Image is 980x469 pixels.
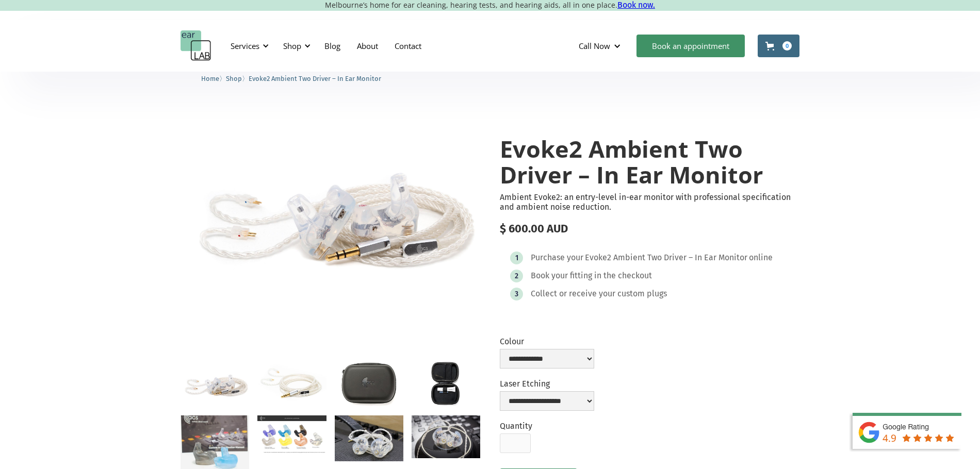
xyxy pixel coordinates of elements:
img: Evoke2 Ambient Two Driver – In Ear Monitor [181,115,480,315]
a: Book an appointment [636,35,745,57]
div: Services [224,30,272,61]
h1: Evoke2 Ambient Two Driver – In Ear Monitor [500,136,799,187]
div: Evoke2 Ambient Two Driver – In Ear Monitor [585,253,747,263]
div: Services [231,41,259,51]
a: Home [201,73,219,83]
div: Call Now [579,41,610,51]
div: Collect or receive your custom plugs [531,289,667,299]
a: open lightbox [181,361,249,407]
div: 2 [515,272,518,280]
a: open lightbox [412,361,480,407]
a: open lightbox [181,115,480,315]
a: open lightbox [335,361,403,407]
div: Call Now [570,30,631,61]
a: open lightbox [257,415,326,454]
a: Evoke2 Ambient Two Driver – In Ear Monitor [249,73,381,83]
div: 1 [515,254,518,262]
div: Shop [283,41,301,51]
span: Shop [226,75,242,82]
a: home [181,30,211,61]
div: online [749,253,773,263]
a: open lightbox [257,361,326,404]
span: Evoke2 Ambient Two Driver – In Ear Monitor [249,75,381,82]
label: Quantity [500,421,532,431]
p: Ambient Evoke2: an entry-level in-ear monitor with professional specification and ambient noise r... [500,192,799,212]
div: 0 [782,41,792,51]
label: Laser Etching [500,379,594,389]
div: $ 600.00 AUD [500,222,799,236]
label: Colour [500,337,594,346]
div: Book your fitting in the checkout [531,271,652,281]
div: 3 [515,290,518,298]
li: 〉 [201,73,226,84]
a: Blog [316,31,349,61]
a: open lightbox [412,415,480,458]
a: Open cart [758,35,799,57]
a: Contact [386,31,430,61]
a: open lightbox [335,415,403,461]
a: Shop [226,73,242,83]
div: Shop [277,30,314,61]
span: Home [201,75,219,82]
li: 〉 [226,73,249,84]
a: About [349,31,386,61]
div: Purchase your [531,253,583,263]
